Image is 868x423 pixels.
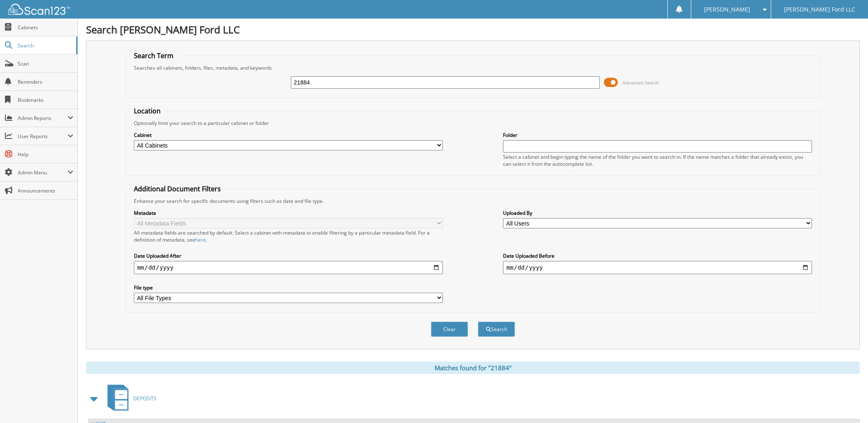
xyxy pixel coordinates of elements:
[18,187,73,194] span: Announcements
[86,23,860,36] h1: Search [PERSON_NAME] Ford LLC
[103,382,157,415] a: DEPOSITS
[130,184,225,193] legend: Additional Document Filters
[503,153,812,167] div: Select a cabinet and begin typing the name of the folder you want to search in. If the name match...
[622,80,659,86] span: Advanced Search
[478,322,515,337] button: Search
[134,252,443,259] label: Date Uploaded After
[503,132,812,139] label: Folder
[130,120,816,127] div: Optionally limit your search to a particular cabinet or folder
[503,261,812,274] input: end
[18,115,68,122] span: Admin Reports
[130,106,165,115] legend: Location
[503,252,812,259] label: Date Uploaded Before
[86,362,860,374] div: Matches found for "21884"
[18,133,68,140] span: User Reports
[130,197,816,204] div: Enhance your search for specific documents using filters such as date and file type.
[134,284,443,291] label: File type
[18,151,73,158] span: Help
[18,24,73,31] span: Cabinets
[130,51,178,60] legend: Search Term
[134,132,443,139] label: Cabinet
[133,395,157,402] span: DEPOSITS
[134,209,443,216] label: Metadata
[18,96,73,103] span: Bookmarks
[8,4,70,15] img: scan123-logo-white.svg
[195,236,206,243] a: here
[431,322,468,337] button: Clear
[130,64,816,71] div: Searches all cabinets, folders, files, metadata, and keywords
[18,169,68,176] span: Admin Menu
[18,42,72,49] span: Search
[18,78,73,85] span: Reminders
[134,229,443,243] div: All metadata fields are searched by default. Select a cabinet with metadata to enable filtering b...
[784,7,855,12] span: [PERSON_NAME] Ford LLC
[18,60,73,67] span: Scan
[503,209,812,216] label: Uploaded By
[134,261,443,274] input: start
[704,7,750,12] span: [PERSON_NAME]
